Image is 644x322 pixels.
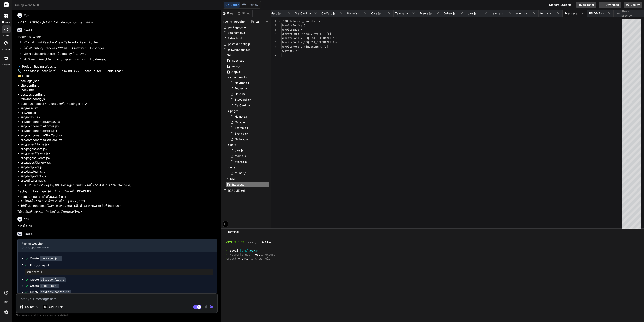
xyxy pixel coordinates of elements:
[21,88,217,92] li: index.html
[231,64,243,69] span: main.jsx
[21,101,217,106] li: public/.htaccess ← สำคัญสำหรับ Hostinger SPA
[3,34,9,37] label: code
[2,48,10,51] label: GitHub
[25,305,34,309] p: Source
[236,11,252,16] div: Github
[18,239,210,252] button: Racing WebsiteClick to open Workbench
[230,165,235,169] span: utils
[21,97,217,101] li: tailwind.config.js
[21,92,217,97] li: postcss.config.js
[281,45,328,48] span: RewriteRule . /index.html [L]
[468,11,476,16] span: cars.js
[2,20,10,24] label: threads
[271,11,282,16] span: Hero.jsx
[621,9,641,18] span: Show preview
[271,36,276,40] div: 5
[234,154,246,158] span: teams.js
[21,111,217,115] li: src/App.jsx
[271,19,276,23] div: 1
[21,156,217,160] li: src/pages/Events.jsx
[271,23,276,28] div: 2
[21,46,217,52] li: ใส่ไฟล์ public/.htaccess สำหรับ SPA rewrite บน Hostinger
[271,45,276,49] div: 7
[21,106,217,111] li: src/main.jsx
[281,28,302,31] span: RewriteBase /
[223,230,226,234] span: >_
[21,199,217,204] li: อัปโหลดไฟล์ใน dist ทั้งหมดไปไว้ใน public_html
[24,217,29,221] h6: You
[271,49,276,53] div: 8
[371,11,382,16] span: Cars.jsx
[40,290,71,295] code: postcss.config.js
[260,253,276,257] span: to expose
[234,125,248,130] span: Teams.jsx
[576,2,596,8] button: Invite Team
[21,160,217,165] li: src/pages/Gallery.jsx
[17,64,217,78] p: 🔹 Project: Racing Website 🔧 Tech Stack: React (Vite) + Tailwind CSS + React Router + lucide-react...
[36,305,39,309] img: Pick Models
[234,114,247,119] span: Home.jsx
[24,28,33,32] h6: Bind AI
[21,40,217,46] li: สร้างโปรเจกต์ React + Vite + Tailwind + React Router
[17,20,217,25] p: ทำให้ฉัน[PERSON_NAME]นำไป deploy hostiger ได้ด้วย
[22,242,206,246] div: Racing Website
[3,309,10,316] img: settings
[21,174,217,179] li: src/data/events.js
[30,263,213,267] span: Run command
[43,305,47,309] img: GPT 5 Thinking High
[30,290,71,294] div: Create
[21,129,217,133] li: src/components/Hero.jsx
[15,3,39,7] span: racing_website
[228,47,250,52] span: tailwind.config.js
[21,147,217,151] li: src/pages/Cars.jsx
[30,277,66,282] div: Create
[230,253,242,257] span: Network
[250,253,260,257] span: --host
[271,28,276,32] div: 3
[21,142,217,147] li: src/pages/Home.jsx
[234,97,252,102] span: StatCard.jsx
[242,253,250,257] span: : use
[234,120,246,125] span: Cars.jsx
[624,2,642,8] button: Deploy
[231,69,242,74] span: App.jsx
[234,137,249,142] span: Gallery.jsx
[21,183,217,188] li: README.md (วิธี deploy บน Hostinger: build -> อัปโหลด dist -> ตรวจ .htaccess)
[231,58,244,63] span: index.css
[281,24,307,27] span: RewriteEngine On
[234,103,251,108] span: CarCard.jsx
[17,35,217,39] p: แนวทาง (สั้นมาก):
[234,86,248,91] span: Footer.jsx
[40,284,59,288] code: index.html
[17,210,217,214] p: ให้ผมเริ่มสร้างโปรเจกต์พร้อมไฟล์ทั้งหมดเลยไหม?
[281,32,331,36] span: RewriteRule ^index\.html$ - [L]
[30,284,59,288] div: Create
[228,42,251,47] span: postcss.config.js
[227,177,235,181] span: public
[231,182,245,187] span: .htaccess
[26,271,211,274] pre: npm install
[240,2,260,8] button: Preview
[281,40,338,44] span: RewriteCond %{REQUEST_FILENAME} !-d
[540,11,552,16] span: format.js
[2,63,10,66] label: Upload
[21,169,217,174] li: src/data/teams.js
[24,232,33,236] h6: Bind AI
[21,178,217,183] li: src/utils/format.js
[210,305,214,309] img: icon
[230,109,238,113] span: pages
[227,53,231,57] span: src
[21,52,217,57] li: ตั้งค่า build scripts และคู่มือ deploy (README)
[30,256,62,261] div: Create
[230,249,238,253] span: Local
[21,138,217,142] li: src/components/CarCard.jsx
[588,11,605,16] span: README.md
[226,257,226,261] span: ➜
[21,133,217,138] li: src/components/StatCard.jsx
[516,11,528,16] span: events.js
[347,11,359,16] span: Home.jsx
[21,57,217,63] li: ทำ 5 หน้าพร้อม UI/ภาพจาก Unsplash และไอคอน lucide-react
[271,53,276,57] div: 9
[21,165,217,170] li: src/data/cars.js
[21,120,217,124] li: src/components/Navbar.jsx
